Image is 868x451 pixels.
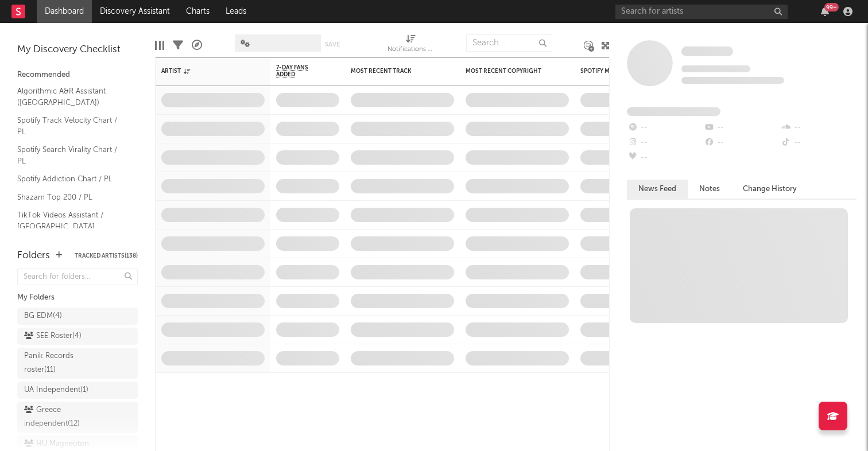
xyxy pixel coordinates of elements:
div: Edit Columns [155,29,164,62]
div: Notifications (Artist) [387,43,433,57]
div: Folders [17,249,50,263]
div: -- [780,135,857,150]
a: BG EDM(4) [17,308,138,325]
div: -- [703,135,780,150]
a: Spotify Addiction Chart / PL [17,173,126,185]
button: Tracked Artists(138) [75,253,138,259]
a: Spotify Search Virality Chart / PL [17,143,126,167]
span: 7-Day Fans Added [276,64,322,78]
input: Search for artists [615,5,788,19]
div: -- [627,150,703,165]
div: My Discovery Checklist [17,43,138,57]
div: A&R Pipeline [192,29,202,62]
div: -- [627,120,703,135]
input: Search for folders... [17,269,138,285]
a: Shazam Top 200 / PL [17,191,126,204]
a: TikTok Videos Assistant / [GEOGRAPHIC_DATA] [17,209,126,232]
div: 99 + [824,3,839,11]
div: UA Independent ( 1 ) [24,383,88,397]
button: Save [325,41,340,48]
a: UA Independent(1) [17,382,138,399]
div: -- [780,120,857,135]
input: Search... [466,34,552,52]
a: Algorithmic A&R Assistant ([GEOGRAPHIC_DATA]) [17,85,126,108]
a: Panik Records roster(11) [17,348,138,379]
div: Artist [161,68,247,75]
span: Tracking Since: [DATE] [681,65,750,72]
button: Change History [731,180,808,199]
div: SEE Roster ( 4 ) [24,329,82,343]
span: 0 fans last week [681,77,784,84]
a: Spotify Track Velocity Chart / PL [17,114,126,138]
div: Most Recent Track [351,68,437,75]
a: SEE Roster(4) [17,328,138,345]
div: Filters [173,29,183,62]
span: Some Artist [681,46,733,56]
div: -- [703,120,780,135]
div: -- [627,135,703,150]
div: Spotify Monthly Listeners [580,68,666,75]
div: Panik Records roster ( 11 ) [24,349,105,377]
div: My Folders [17,291,138,305]
a: Greece independent(12) [17,402,138,433]
button: 99+ [821,7,829,16]
div: Recommended [17,68,138,82]
button: Notes [688,180,731,199]
a: Some Artist [681,46,733,57]
div: Most Recent Copyright [466,68,552,75]
button: News Feed [627,180,688,199]
div: Notifications (Artist) [387,29,433,62]
span: Fans Added by Platform [627,107,720,116]
div: Greece independent ( 12 ) [24,403,105,431]
div: BG EDM ( 4 ) [24,309,62,323]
